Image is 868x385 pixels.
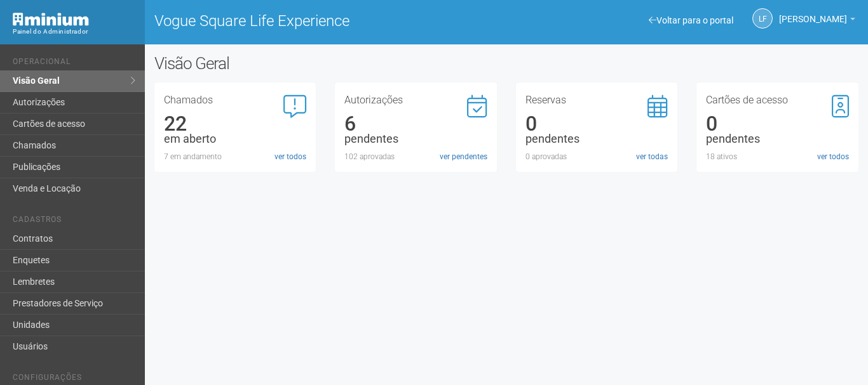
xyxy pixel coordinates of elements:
[344,133,487,145] div: pendentes
[13,215,135,228] li: Cadastros
[779,2,847,24] span: Letícia Florim
[706,95,849,105] h3: Cartões de acesso
[344,95,487,105] h3: Autorizações
[706,133,849,145] div: pendentes
[164,118,307,129] div: 22
[154,13,497,29] h1: Vogue Square Life Experience
[526,118,668,129] div: 0
[526,151,668,162] div: 0 aprovadas
[706,151,849,162] div: 18 ativos
[13,13,89,26] img: Minium
[275,151,306,162] a: ver todos
[526,133,668,145] div: pendentes
[440,151,487,162] a: ver pendentes
[526,95,668,105] h3: Reservas
[706,118,849,129] div: 0
[636,151,668,162] a: ver todas
[164,133,307,145] div: em aberto
[13,26,135,37] div: Painel do Administrador
[344,118,487,129] div: 6
[779,16,855,26] a: [PERSON_NAME]
[649,15,733,25] a: Voltar para o portal
[154,54,437,73] h2: Visão Geral
[817,151,849,162] a: ver todos
[752,8,773,29] a: LF
[13,57,135,70] li: Operacional
[344,151,487,162] div: 102 aprovadas
[164,95,307,105] h3: Chamados
[164,151,307,162] div: 7 em andamento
